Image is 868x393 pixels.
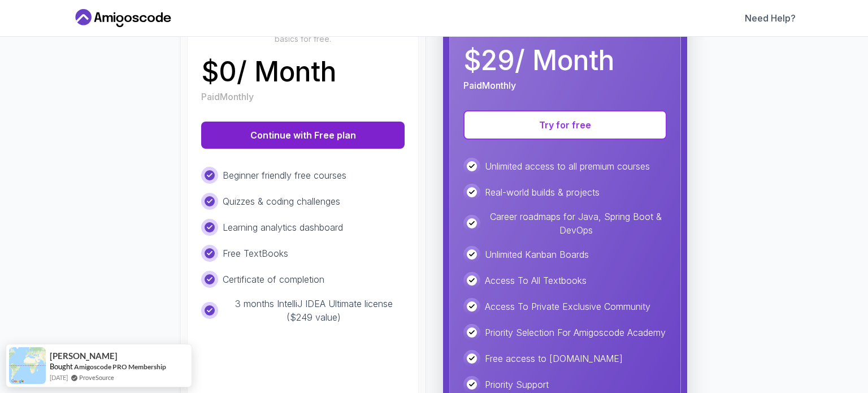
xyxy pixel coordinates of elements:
[463,110,667,140] button: Try for free
[485,274,587,287] p: Access To All Textbooks
[485,185,600,199] p: Real-world builds & projects
[485,300,650,313] p: Access To Private Exclusive Community
[79,373,114,382] a: ProveSource
[745,11,796,25] a: Need Help?
[485,352,623,365] p: Free access to [DOMAIN_NAME]
[223,221,343,234] p: Learning analytics dashboard
[463,79,516,92] p: Paid Monthly
[50,373,68,382] span: [DATE]
[223,195,340,208] p: Quizzes & coding challenges
[201,122,405,149] button: Continue with Free plan
[50,362,73,371] span: Bought
[463,47,614,74] p: $ 29 / Month
[223,273,324,286] p: Certificate of completion
[201,58,336,85] p: $ 0 / Month
[485,159,650,173] p: Unlimited access to all premium courses
[50,351,118,361] span: [PERSON_NAME]
[485,210,667,237] p: Career roadmaps for Java, Spring Boot & DevOps
[223,169,346,182] p: Beginner friendly free courses
[201,90,254,103] p: Paid Monthly
[223,297,405,324] p: 3 months IntelliJ IDEA Ultimate license ($249 value)
[485,248,589,261] p: Unlimited Kanban Boards
[485,378,549,391] p: Priority Support
[485,326,666,339] p: Priority Selection For Amigoscode Academy
[223,247,288,260] p: Free TextBooks
[9,347,46,384] img: provesource social proof notification image
[74,362,166,372] a: Amigoscode PRO Membership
